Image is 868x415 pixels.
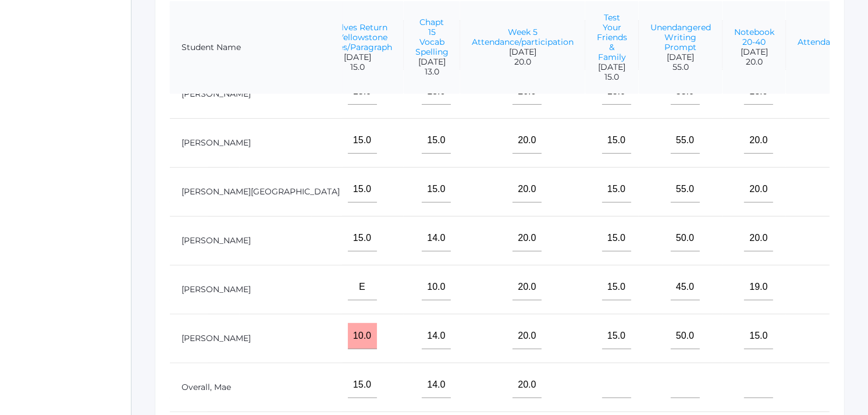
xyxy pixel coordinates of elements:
span: [DATE] [597,62,627,72]
a: Overall, Mae [182,382,231,392]
a: Week 5 Attendance/participation [472,27,574,47]
a: Unendangered Writing Prompt [650,22,711,52]
a: [PERSON_NAME] [182,333,251,343]
span: [DATE] [734,47,774,57]
a: [PERSON_NAME] [182,284,251,295]
span: 20.0 [734,57,774,67]
a: Notebook 20-40 [734,27,774,47]
a: Wolves Return to Yellowstone Notes/Paragraph [323,22,392,52]
span: [DATE] [650,52,711,62]
span: [DATE] [415,57,449,67]
span: [DATE] [472,47,574,57]
span: 15.0 [323,62,392,72]
a: [PERSON_NAME] [182,137,251,148]
th: Student Name [170,1,343,94]
a: [PERSON_NAME] [182,235,251,246]
span: 20.0 [472,57,574,67]
span: [DATE] [323,52,392,62]
a: [PERSON_NAME][GEOGRAPHIC_DATA] [182,186,340,197]
a: Test Your Friends & Family [597,12,627,62]
span: 55.0 [650,62,711,72]
span: 15.0 [597,72,627,82]
span: 13.0 [415,67,449,77]
a: Chapt 15 Vocab Spelling [415,17,449,57]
